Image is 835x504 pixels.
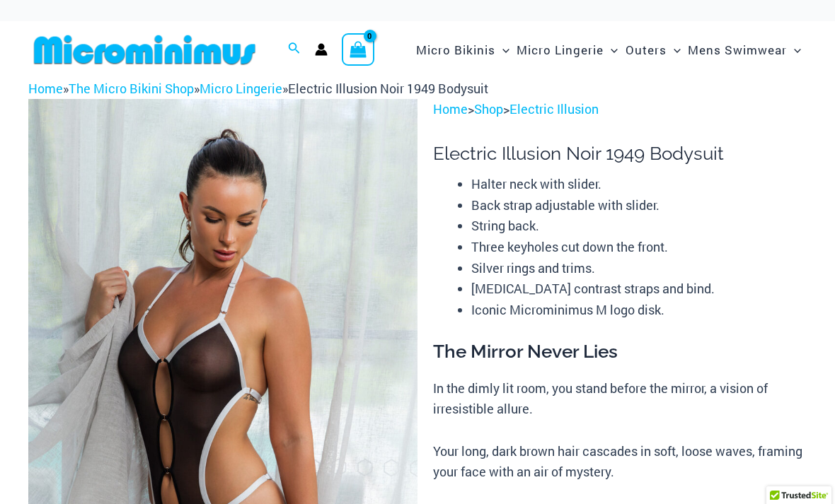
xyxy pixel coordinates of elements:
[315,43,328,56] a: Account icon link
[513,28,621,71] a: Micro LingerieMenu ToggleMenu Toggle
[517,32,604,68] span: Micro Lingerie
[626,32,667,68] span: Outers
[288,40,301,59] a: Search icon link
[471,300,807,321] li: Iconic Microminimus M logo disk.
[471,258,807,279] li: Silver rings and trims.
[471,174,807,195] li: Halter neck with slider.
[413,28,513,71] a: Micro BikinisMenu ToggleMenu Toggle
[688,32,787,68] span: Mens Swimwear
[471,195,807,216] li: Back strap adjustable with slider.
[471,279,807,300] li: [MEDICAL_DATA] contrast straps and bind.
[288,80,488,97] span: Electric Illusion Noir 1949 Bodysuit
[28,80,488,97] span: » » »
[471,216,807,237] li: String back.
[410,26,807,74] nav: Site Navigation
[200,80,282,97] a: Micro Lingerie
[622,28,684,71] a: OutersMenu ToggleMenu Toggle
[69,80,194,97] a: The Micro Bikini Shop
[433,100,468,117] a: Home
[433,99,807,120] p: > >
[604,32,618,68] span: Menu Toggle
[509,100,599,117] a: Electric Illusion
[433,143,807,165] h1: Electric Illusion Noir 1949 Bodysuit
[28,80,63,97] a: Home
[433,340,807,364] h3: The Mirror Never Lies
[667,32,681,68] span: Menu Toggle
[342,33,374,66] a: View Shopping Cart, empty
[416,32,495,68] span: Micro Bikinis
[471,237,807,258] li: Three keyholes cut down the front.
[787,32,801,68] span: Menu Toggle
[684,28,805,71] a: Mens SwimwearMenu ToggleMenu Toggle
[474,100,503,117] a: Shop
[495,32,509,68] span: Menu Toggle
[28,34,261,66] img: MM SHOP LOGO FLAT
